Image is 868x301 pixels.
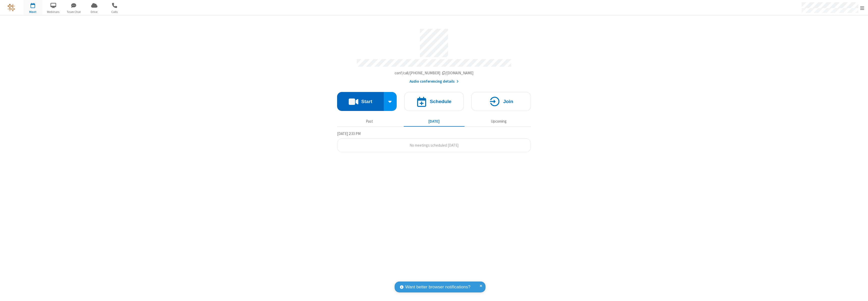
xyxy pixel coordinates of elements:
button: Copy my meeting room linkCopy my meeting room link [395,70,474,76]
button: Join [471,92,531,111]
section: Today's Meetings [337,131,531,152]
button: Start [337,92,384,111]
button: Past [339,117,400,126]
span: No meetings scheduled [DATE] [410,143,458,148]
span: Drive [85,10,104,14]
iframe: Chat [855,288,864,297]
span: Meet [23,10,42,14]
img: QA Selenium DO NOT DELETE OR CHANGE [8,4,15,11]
button: Schedule [404,92,464,111]
section: Account details [337,25,531,84]
button: Audio conferencing details [410,79,459,84]
span: Calls [105,10,124,14]
h4: Join [503,99,513,104]
span: [DATE] 2:33 PM [337,131,361,136]
span: Want better browser notifications? [405,284,470,290]
button: Upcoming [468,117,529,126]
span: Team Chat [64,10,83,14]
span: Webinars [44,10,63,14]
button: [DATE] [404,117,465,126]
span: Copy my meeting room link [395,71,474,75]
h4: Start [361,99,372,104]
h4: Schedule [430,99,451,104]
div: Start conference options [384,92,397,111]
